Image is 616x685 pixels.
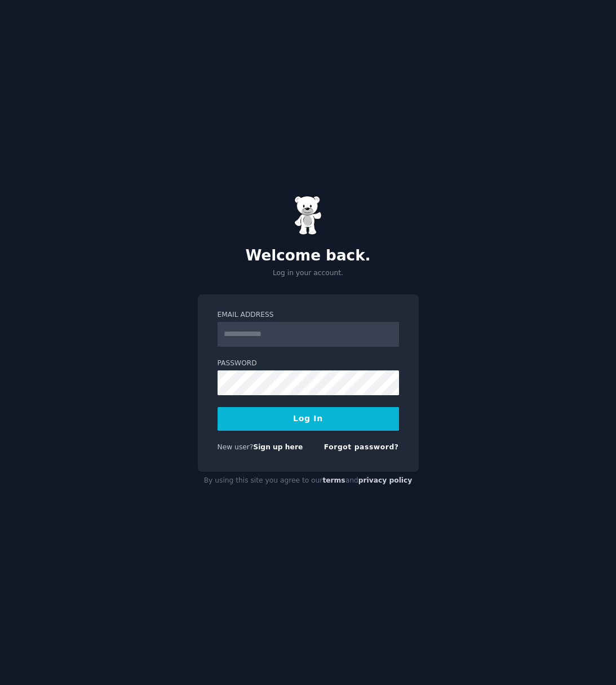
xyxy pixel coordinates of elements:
[324,443,399,451] a: Forgot password?
[218,310,399,320] label: Email Address
[198,472,419,490] div: By using this site you agree to our and
[218,443,254,451] span: New user?
[253,443,303,451] a: Sign up here
[218,359,399,369] label: Password
[198,247,419,265] h2: Welcome back.
[198,268,419,279] p: Log in your account.
[358,476,413,484] a: privacy policy
[322,476,345,484] a: terms
[218,407,399,431] button: Log In
[294,196,322,235] img: Gummy Bear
